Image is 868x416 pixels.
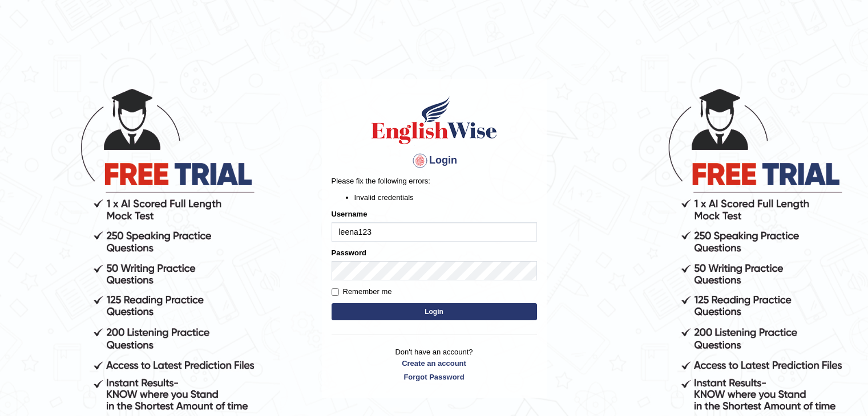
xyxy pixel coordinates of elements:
[332,288,339,296] input: Remember me
[332,358,537,369] a: Create an account
[354,192,537,203] li: Invalid credentials
[369,95,499,146] img: Logo of English Wise sign in for intelligent practice with AI
[332,286,392,297] label: Remember me
[332,247,366,258] label: Password
[332,209,368,219] label: Username
[332,176,537,186] p: Please fix the following errors:
[332,303,537,320] button: Login
[332,152,537,170] h4: Login
[332,372,537,382] a: Forgot Password
[332,346,537,382] p: Don't have an account?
